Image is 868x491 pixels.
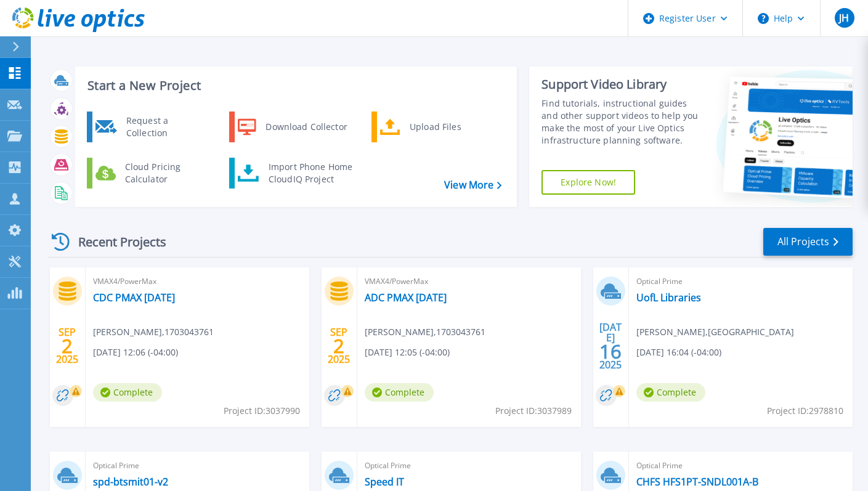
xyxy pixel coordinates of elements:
span: Complete [636,383,705,402]
div: SEP 2025 [55,323,79,368]
span: VMAX4/PowerMax [93,275,302,288]
span: Complete [93,383,162,402]
span: [PERSON_NAME] , 1703043761 [93,325,214,339]
span: Project ID: 3037989 [495,404,572,418]
div: [DATE] 2025 [599,323,622,368]
a: CHFS HFS1PT-SNDL001A-B [636,476,758,488]
span: [DATE] 16:04 (-04:00) [636,346,721,359]
span: Optical Prime [93,459,302,473]
a: Upload Files [371,112,498,142]
a: Cloud Pricing Calculator [87,158,213,189]
div: Import Phone Home CloudIQ Project [262,161,359,185]
span: Complete [365,383,434,402]
a: spd-btsmit01-v2 [93,476,168,488]
span: 16 [599,346,622,357]
div: Support Video Library [541,76,703,92]
a: Explore Now! [541,170,635,195]
span: Optical Prime [636,275,845,288]
a: CDC PMAX [DATE] [93,291,175,304]
div: Request a Collection [120,115,210,139]
span: [PERSON_NAME] , 1703043761 [365,325,485,339]
span: [PERSON_NAME] , [GEOGRAPHIC_DATA] [636,325,794,339]
span: [DATE] 12:06 (-04:00) [93,346,178,359]
span: Optical Prime [636,459,845,473]
span: Project ID: 3037990 [224,404,300,418]
span: VMAX4/PowerMax [365,275,574,288]
span: 2 [62,341,73,351]
a: All Projects [763,228,853,256]
div: Recent Projects [47,227,183,257]
a: View More [444,179,501,191]
div: Upload Files [404,115,495,139]
a: Request a Collection [87,112,213,142]
h3: Start a New Project [87,79,501,92]
a: Speed IT [365,476,404,488]
span: [DATE] 12:05 (-04:00) [365,346,450,359]
a: UofL Libraries [636,291,701,304]
div: SEP 2025 [327,323,351,368]
div: Download Collector [259,115,352,139]
span: 2 [333,341,344,351]
a: ADC PMAX [DATE] [365,291,447,304]
div: Find tutorials, instructional guides and other support videos to help you make the most of your L... [541,97,703,147]
span: JH [839,13,849,23]
span: Optical Prime [365,459,574,473]
a: Download Collector [229,112,355,142]
span: Project ID: 2978810 [767,404,843,418]
div: Cloud Pricing Calculator [119,161,210,185]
